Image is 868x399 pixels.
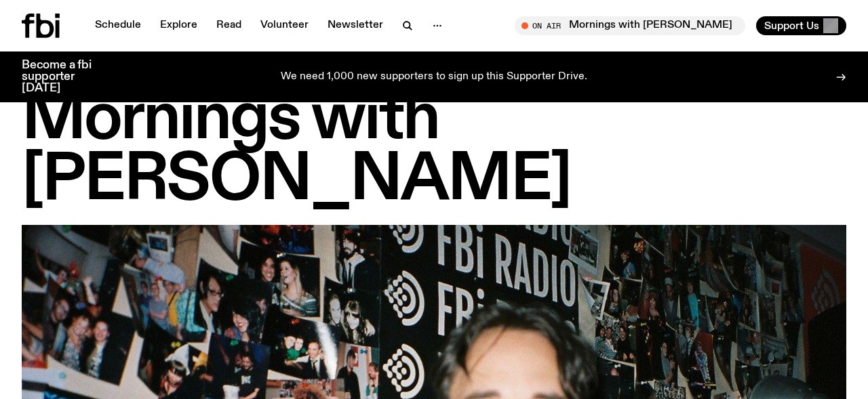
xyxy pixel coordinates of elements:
a: Explore [152,16,205,35]
a: Read [208,16,250,35]
button: Support Us [756,16,846,35]
a: Schedule [87,16,149,35]
h3: Become a fbi supporter [DATE] [22,60,108,94]
p: We need 1,000 new supporters to sign up this Supporter Drive. [281,71,587,83]
a: Volunteer [252,16,317,35]
span: Support Us [764,20,819,32]
a: Newsletter [319,16,391,35]
h1: Mornings with [PERSON_NAME] [22,89,846,211]
button: On AirMornings with [PERSON_NAME] // Interview with Momma [515,16,745,35]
